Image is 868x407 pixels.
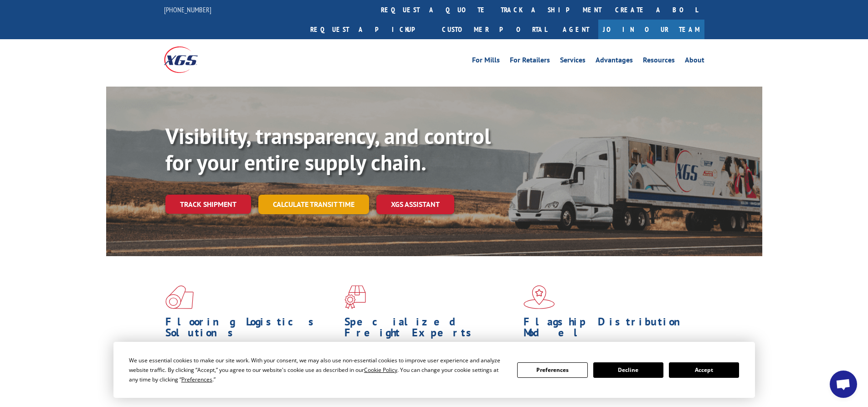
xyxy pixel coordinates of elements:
a: Resources [643,57,675,67]
a: Join Our Team [598,20,704,39]
a: Calculate transit time [258,195,369,214]
a: Advantages [596,57,633,67]
a: [PHONE_NUMBER] [164,5,211,14]
div: We use essential cookies to make our site work. With your consent, we may also use non-essential ... [129,355,506,384]
h1: Specialized Freight Experts [344,316,517,343]
img: xgs-icon-focused-on-flooring-red [344,285,366,309]
button: Decline [593,362,663,378]
a: Services [560,57,586,67]
a: Open chat [830,371,857,398]
a: Customer Portal [435,20,554,39]
div: Cookie Consent Prompt [113,342,755,398]
a: For Mills [472,57,500,67]
a: Track shipment [165,195,251,214]
a: Request a pickup [303,20,435,39]
h1: Flagship Distribution Model [524,316,696,343]
a: About [685,57,704,67]
a: Agent [554,20,598,39]
img: xgs-icon-flagship-distribution-model-red [524,285,555,309]
h1: Flooring Logistics Solutions [165,316,338,343]
a: For Retailers [510,57,550,67]
span: Preferences [181,376,212,383]
span: Cookie Policy [364,366,397,374]
b: Visibility, transparency, and control for your entire supply chain. [165,122,491,176]
button: Preferences [517,362,587,378]
img: xgs-icon-total-supply-chain-intelligence-red [165,285,194,309]
a: XGS ASSISTANT [376,195,454,214]
button: Accept [669,362,739,378]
